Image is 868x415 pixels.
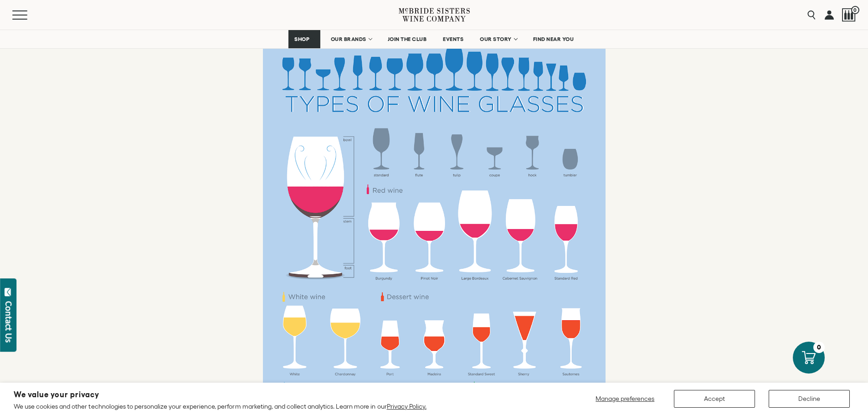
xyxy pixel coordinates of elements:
a: FIND NEAR YOU [527,30,580,48]
h2: We value your privacy [14,391,426,399]
a: OUR STORY [474,30,523,48]
div: Contact Us [4,301,13,343]
span: OUR STORY [480,36,512,42]
span: OUR BRANDS [331,36,366,42]
button: Decline [769,390,850,408]
a: EVENTS [437,30,469,48]
button: Mobile Menu Trigger [12,10,45,20]
span: JOIN THE CLUB [388,36,427,42]
span: FIND NEAR YOU [533,36,574,42]
button: Accept [674,390,755,408]
a: Privacy Policy. [387,403,426,410]
span: 0 [851,6,859,14]
button: Manage preferences [590,390,660,408]
a: JOIN THE CLUB [382,30,433,48]
p: We use cookies and other technologies to personalize your experience, perform marketing, and coll... [14,402,426,410]
div: 0 [813,342,825,353]
span: EVENTS [443,36,463,42]
a: OUR BRANDS [325,30,377,48]
span: SHOP [294,36,310,42]
a: SHOP [288,30,320,48]
span: Manage preferences [596,395,654,402]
